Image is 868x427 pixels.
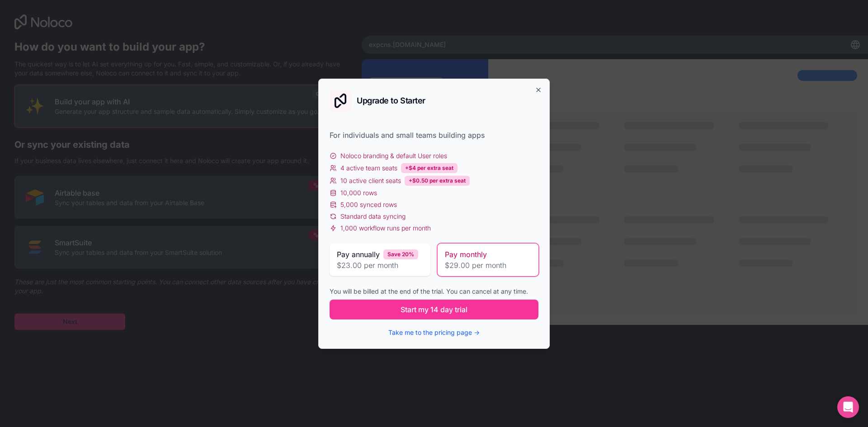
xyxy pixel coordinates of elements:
[340,212,406,221] span: Standard data syncing
[330,287,538,296] div: You will be billed at the end of the trial. You can cancel at any time.
[401,163,458,173] div: +$4 per extra seat
[337,249,380,260] span: Pay annually
[340,224,431,233] span: 1,000 workflow runs per month
[445,249,487,260] span: Pay monthly
[357,97,425,105] h2: Upgrade to Starter
[337,260,423,271] span: $23.00 per month
[340,151,447,160] span: Noloco branding & default User roles
[340,200,397,209] span: 5,000 synced rows
[405,176,470,186] div: +$0.50 per extra seat
[388,328,480,337] button: Take me to the pricing page →
[340,188,377,197] span: 10,000 rows
[340,176,401,185] span: 10 active client seats
[383,249,418,259] div: Save 20%
[535,86,542,94] button: Close
[401,304,467,315] span: Start my 14 day trial
[445,260,531,271] span: $29.00 per month
[330,300,538,319] button: Start my 14 day trial
[330,130,538,141] div: For individuals and small teams building apps
[340,164,397,173] span: 4 active team seats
